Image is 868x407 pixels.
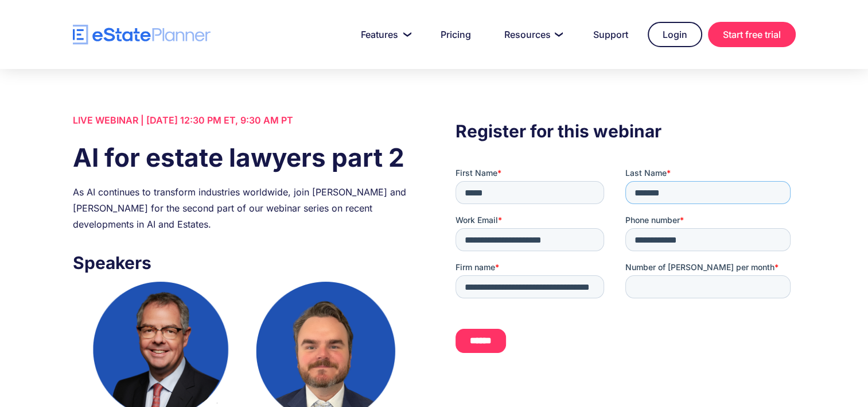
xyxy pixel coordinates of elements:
a: Pricing [427,23,485,46]
h3: Register for this webinar [456,118,795,144]
a: home [73,25,211,45]
h3: Speakers [73,249,412,276]
a: Start free trial [708,22,796,47]
a: Support [579,23,642,46]
a: Features [347,23,421,46]
div: LIVE WEBINAR | [DATE] 12:30 PM ET, 9:30 AM PT [73,112,412,128]
h1: AI for estate lawyers part 2 [73,140,412,175]
a: Resources [491,23,574,46]
a: Login [648,22,702,47]
iframe: Form 0 [456,167,795,363]
div: As AI continues to transform industries worldwide, join [PERSON_NAME] and [PERSON_NAME] for the s... [73,184,412,232]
